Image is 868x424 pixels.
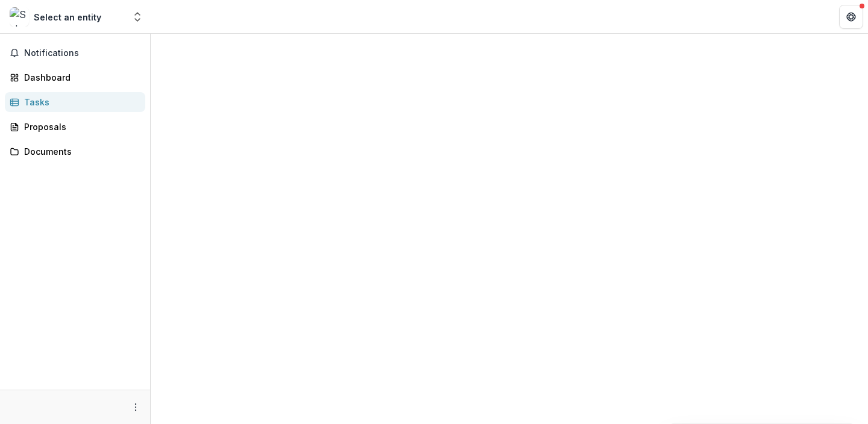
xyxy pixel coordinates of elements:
button: Open entity switcher [129,5,146,29]
a: Proposals [5,117,145,137]
button: More [128,400,143,414]
button: Get Help [839,5,863,29]
div: Select an entity [34,11,101,23]
a: Dashboard [5,67,145,87]
button: Notifications [5,43,145,63]
div: Tasks [24,96,136,108]
div: Dashboard [24,71,136,84]
img: Select an entity [10,7,29,26]
a: Documents [5,142,145,161]
div: Proposals [24,120,136,133]
a: Tasks [5,92,145,112]
span: Notifications [24,48,140,58]
div: Documents [24,145,136,158]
